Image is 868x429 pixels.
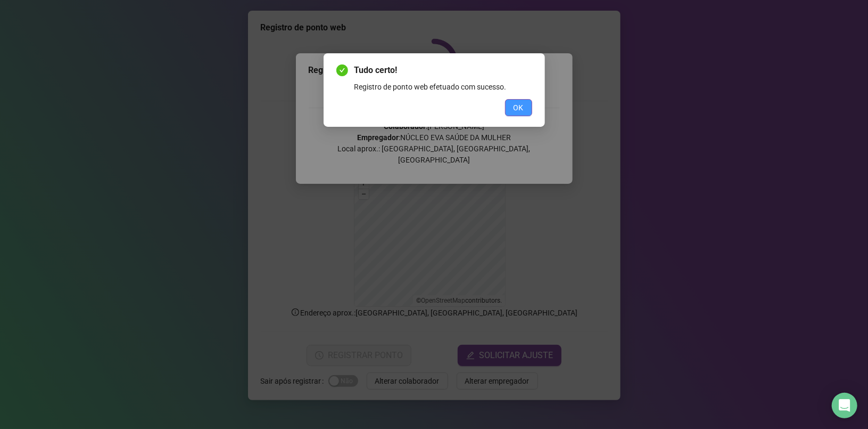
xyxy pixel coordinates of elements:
[832,393,857,418] div: Open Intercom Messenger
[354,64,532,77] span: Tudo certo!
[336,64,348,76] span: check-circle
[354,81,532,93] div: Registro de ponto web efetuado com sucesso.
[505,99,532,116] button: OK
[514,102,524,114] span: OK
